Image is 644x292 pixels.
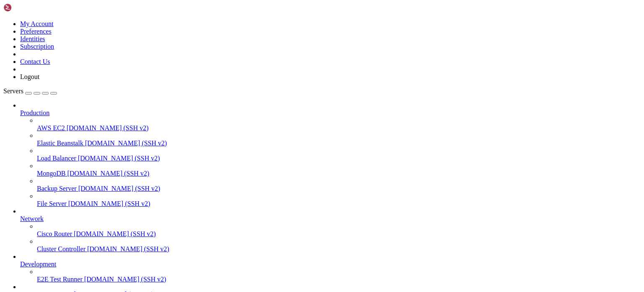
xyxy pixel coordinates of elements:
span: AWS EC2 [37,124,65,132]
span: Backup Server [37,185,77,192]
li: Cisco Router [DOMAIN_NAME] (SSH v2) [37,223,641,238]
span: File Server [37,200,67,207]
span: [DOMAIN_NAME] (SSH v2) [67,124,149,132]
li: Elastic Beanstalk [DOMAIN_NAME] (SSH v2) [37,132,641,147]
span: Load Balancer [37,155,76,162]
a: Production [20,109,641,117]
a: AWS EC2 [DOMAIN_NAME] (SSH v2) [37,124,641,132]
a: Elastic Beanstalk [DOMAIN_NAME] (SSH v2) [37,139,641,147]
a: My Account [20,20,54,27]
a: Servers [3,87,57,95]
a: Subscription [20,43,54,50]
li: Load Balancer [DOMAIN_NAME] (SSH v2) [37,147,641,162]
span: Production [20,109,49,116]
a: Logout [20,73,39,80]
a: File Server [DOMAIN_NAME] (SSH v2) [37,200,641,208]
li: MongoDB [DOMAIN_NAME] (SSH v2) [37,162,641,177]
span: Development [20,260,56,268]
span: [DOMAIN_NAME] (SSH v2) [67,170,149,177]
li: Production [20,102,641,208]
a: Development [20,260,641,268]
span: MongoDB [37,170,65,177]
span: [DOMAIN_NAME] (SSH v2) [78,155,160,162]
span: Elastic Beanstalk [37,139,83,147]
span: Network [20,215,44,222]
span: Cisco Router [37,230,72,237]
img: Shellngn [3,3,52,12]
span: E2E Test Runner [37,276,83,283]
span: [DOMAIN_NAME] (SSH v2) [78,185,161,192]
a: E2E Test Runner [DOMAIN_NAME] (SSH v2) [37,276,641,283]
li: File Server [DOMAIN_NAME] (SSH v2) [37,192,641,208]
span: [DOMAIN_NAME] (SSH v2) [87,245,169,253]
span: [DOMAIN_NAME] (SSH v2) [85,139,167,147]
span: Cluster Controller [37,245,86,253]
li: Network [20,208,641,253]
li: Development [20,253,641,283]
li: Backup Server [DOMAIN_NAME] (SSH v2) [37,177,641,192]
a: MongoDB [DOMAIN_NAME] (SSH v2) [37,170,641,177]
a: Backup Server [DOMAIN_NAME] (SSH v2) [37,185,641,192]
a: Network [20,215,641,223]
a: Preferences [20,28,52,35]
li: E2E Test Runner [DOMAIN_NAME] (SSH v2) [37,268,641,283]
a: Contact Us [20,58,50,65]
a: Cluster Controller [DOMAIN_NAME] (SSH v2) [37,245,641,253]
li: Cluster Controller [DOMAIN_NAME] (SSH v2) [37,238,641,253]
span: [DOMAIN_NAME] (SSH v2) [84,276,166,283]
li: AWS EC2 [DOMAIN_NAME] (SSH v2) [37,117,641,132]
span: [DOMAIN_NAME] (SSH v2) [68,200,151,207]
a: Cisco Router [DOMAIN_NAME] (SSH v2) [37,230,641,238]
span: Servers [3,87,23,95]
a: Load Balancer [DOMAIN_NAME] (SSH v2) [37,155,641,162]
a: Identities [20,35,45,42]
span: [DOMAIN_NAME] (SSH v2) [74,230,156,237]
